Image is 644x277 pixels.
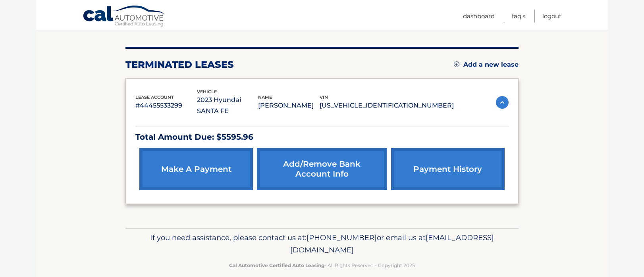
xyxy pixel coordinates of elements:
[83,5,166,28] a: Cal Automotive
[139,148,253,190] a: make a payment
[258,100,320,111] p: [PERSON_NAME]
[454,61,519,69] a: Add a new lease
[542,10,561,23] a: Logout
[125,59,234,71] h2: terminated leases
[496,96,509,109] img: accordion-active.svg
[454,62,459,67] img: add.svg
[257,148,387,190] a: Add/Remove bank account info
[131,231,513,257] p: If you need assistance, please contact us at: or email us at
[135,130,509,144] p: Total Amount Due: $5595.96
[391,148,505,190] a: payment history
[197,89,217,94] span: vehicle
[258,94,272,100] span: name
[307,233,377,242] span: [PHONE_NUMBER]
[463,10,495,23] a: Dashboard
[131,261,513,269] p: - All Rights Reserved - Copyright 2025
[135,94,174,100] span: lease account
[512,10,525,23] a: FAQ's
[229,262,324,268] strong: Cal Automotive Certified Auto Leasing
[320,94,328,100] span: vin
[197,94,258,117] p: 2023 Hyundai SANTA FE
[320,100,454,111] p: [US_VEHICLE_IDENTIFICATION_NUMBER]
[135,100,197,111] p: #44455533299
